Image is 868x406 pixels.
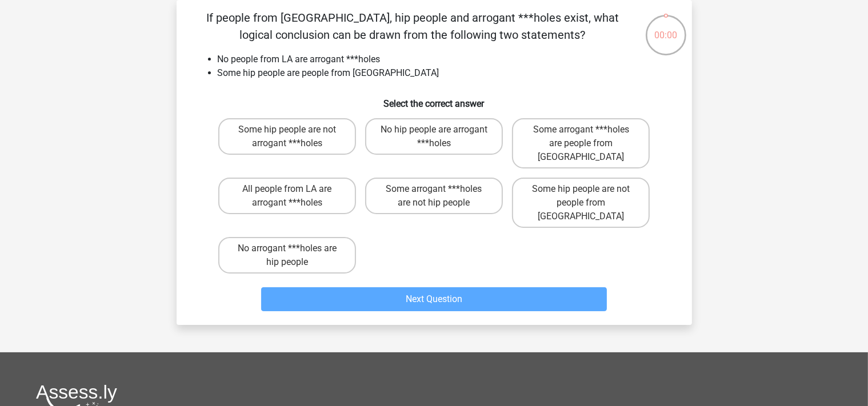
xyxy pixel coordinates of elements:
label: No hip people are arrogant ***holes [365,118,503,155]
label: All people from LA are arrogant ***holes [218,178,356,214]
label: Some hip people are not arrogant ***holes [218,118,356,155]
label: Some hip people are not people from [GEOGRAPHIC_DATA] [512,178,650,228]
p: If people from [GEOGRAPHIC_DATA], hip people and arrogant ***holes exist, what logical conclusion... [195,9,631,43]
div: 00:00 [645,14,687,42]
h6: Select the correct answer [195,89,674,109]
label: No arrogant ***holes are hip people [218,237,356,274]
label: Some arrogant ***holes are people from [GEOGRAPHIC_DATA] [512,118,650,168]
label: Some arrogant ***holes are not hip people [365,178,503,214]
button: Next Question [261,287,607,311]
li: No people from LA are arrogant ***holes [218,53,674,66]
li: Some hip people are people from [GEOGRAPHIC_DATA] [218,66,674,80]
